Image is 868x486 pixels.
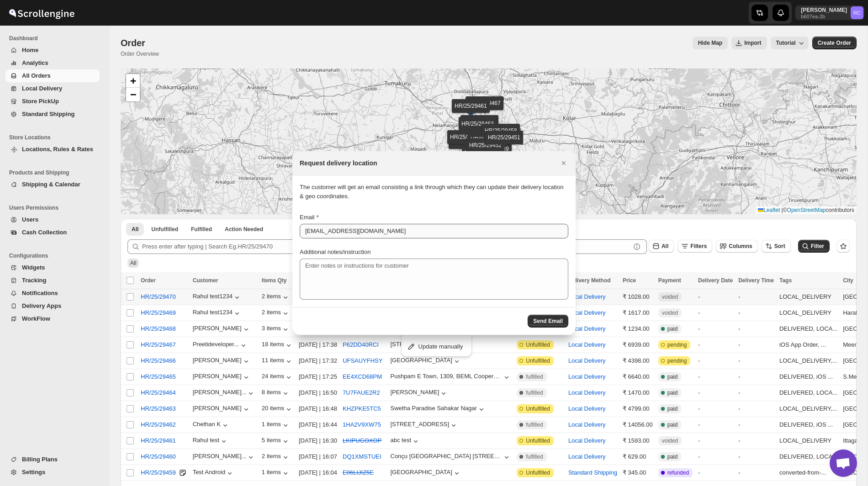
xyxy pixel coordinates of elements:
[300,214,315,221] span: Email
[300,224,568,238] input: Customer email
[300,158,377,168] h2: Request delivery location
[557,157,570,169] button: Close
[830,449,857,477] div: Open chat
[300,248,370,255] span: Additional notes/instruction
[300,183,568,201] p: The customer will get an email consisting a link through which they can update their delivery loc...
[533,317,563,325] span: Send Email
[528,315,568,328] button: Send Email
